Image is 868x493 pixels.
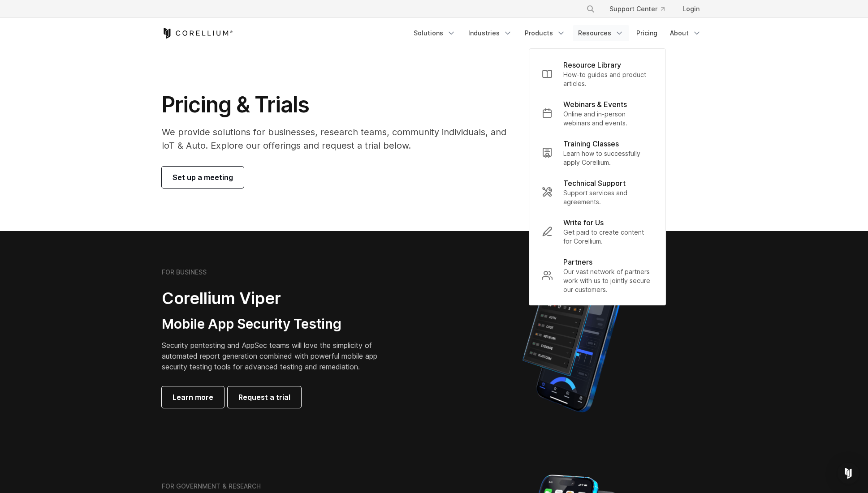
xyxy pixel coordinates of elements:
[563,99,627,110] p: Webinars & Events
[838,463,859,484] div: Open Intercom Messenger
[575,1,707,17] div: Navigation Menu
[563,60,621,70] p: Resource Library
[631,25,663,41] a: Pricing
[665,25,707,41] a: About
[162,482,261,490] h6: FOR GOVERNMENT & RESEARCH
[535,251,660,300] a: Partners Our vast network of partners work with us to jointly secure our customers.
[535,212,660,251] a: Write for Us Get paid to create content for Corellium.
[162,125,519,152] p: We provide solutions for businesses, research teams, community individuals, and IoT & Auto. Explo...
[563,189,653,206] p: Support services and agreements.
[675,1,707,17] a: Login
[602,1,672,17] a: Support Center
[563,178,626,189] p: Technical Support
[162,316,391,333] h3: Mobile App Security Testing
[162,28,233,39] a: Corellium Home
[563,267,653,294] p: Our vast network of partners work with us to jointly secure our customers.
[563,70,653,88] p: How-to guides and product articles.
[228,386,301,408] a: Request a trial
[463,25,518,41] a: Industries
[162,340,391,372] p: Security pentesting and AppSec teams will love the simplicity of automated report generation comb...
[535,172,660,212] a: Technical Support Support services and agreements.
[507,260,642,416] img: Corellium MATRIX automated report on iPhone showing app vulnerability test results across securit...
[573,25,629,41] a: Resources
[563,217,604,228] p: Write for Us
[519,25,571,41] a: Products
[563,228,653,246] p: Get paid to create content for Corellium.
[162,386,224,408] a: Learn more
[535,54,660,94] a: Resource Library How-to guides and product articles.
[563,149,653,167] p: Learn how to successfully apply Corellium.
[173,392,213,403] span: Learn more
[162,288,391,309] h2: Corellium Viper
[563,110,653,128] p: Online and in-person webinars and events.
[563,257,592,267] p: Partners
[408,25,461,41] a: Solutions
[173,172,233,183] span: Set up a meeting
[535,133,660,172] a: Training Classes Learn how to successfully apply Corellium.
[583,1,599,17] button: Search
[408,25,707,41] div: Navigation Menu
[563,138,619,149] p: Training Classes
[162,268,207,276] h6: FOR BUSINESS
[162,167,244,188] a: Set up a meeting
[535,94,660,133] a: Webinars & Events Online and in-person webinars and events.
[238,392,290,403] span: Request a trial
[162,91,519,118] h1: Pricing & Trials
